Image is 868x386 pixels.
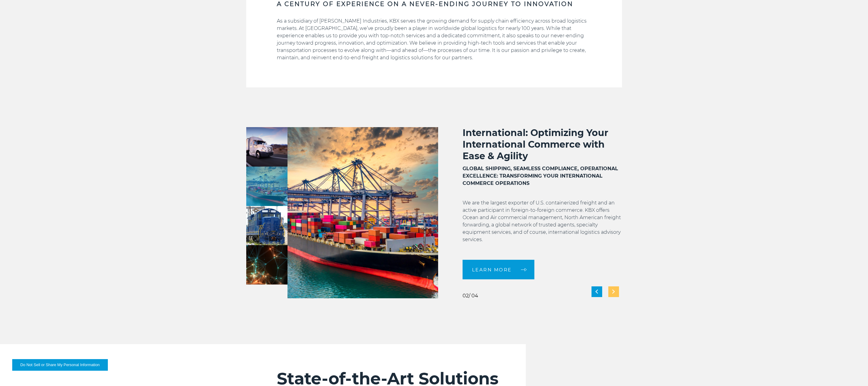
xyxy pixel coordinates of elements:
img: previous slide [595,290,598,294]
span: LEARN MORE [472,267,512,272]
a: LEARN MORE arrow arrow [463,260,534,279]
p: We are the largest exporter of U.S. containerized freight and an active participant in foreign-to... [463,199,622,251]
button: Do Not Sell or Share My Personal Information [12,359,108,371]
img: Improving Rail Logistics [246,206,288,245]
h3: GLOBAL SHIPPING, SEAMLESS COMPLIANCE, OPERATIONAL EXCELLENCE: TRANSFORMING YOUR INTERNATIONAL COM... [463,165,622,187]
img: Innovative Freight Logistics with Advanced Technology Solutions [246,245,288,285]
img: next slide [612,290,615,294]
img: Transportation management services [246,127,288,167]
p: As a subsidiary of [PERSON_NAME] Industries, KBX serves the growing demand for supply chain effic... [277,17,591,61]
span: 02 [463,293,469,299]
div: Previous slide [591,286,602,297]
div: / 04 [463,293,478,298]
img: Ocean and Air Commercial Management [288,127,438,298]
h2: International: Optimizing Your International Commerce with Ease & Agility [463,127,622,162]
div: Next slide [608,286,619,297]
